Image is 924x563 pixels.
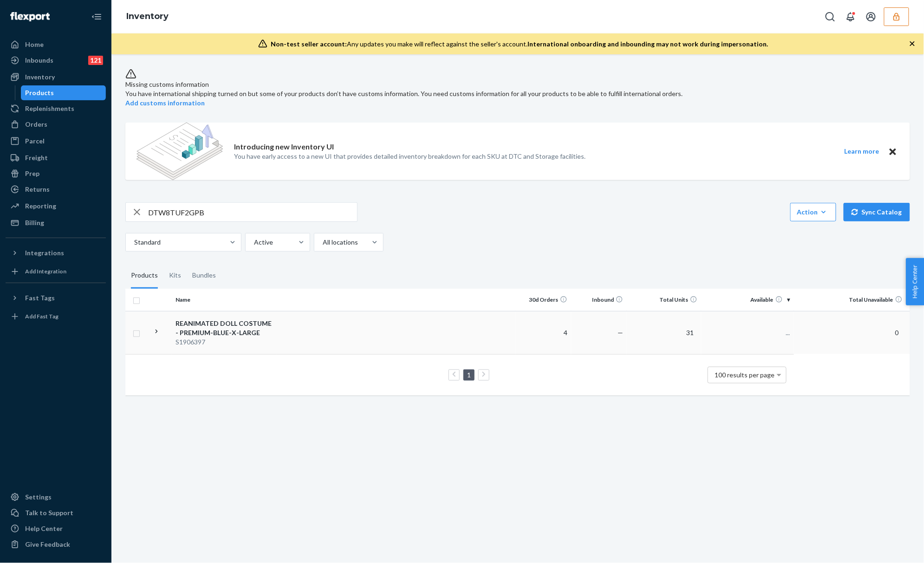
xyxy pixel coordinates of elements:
th: Available [701,289,794,311]
a: Inventory [126,11,169,21]
img: Flexport logo [10,12,50,21]
div: Reporting [25,201,56,211]
div: Replenishments [25,104,74,113]
div: Action [797,207,829,217]
a: Parcel [6,134,106,149]
span: 0 [891,329,903,337]
a: Billing [6,215,106,230]
th: 30d Orders [515,289,571,311]
div: You have international shipping turned on but some of your products don’t have customs informatio... [125,89,910,98]
ol: breadcrumbs [119,3,176,30]
button: Learn more [839,146,885,157]
a: Settings [6,490,106,505]
td: 4 [515,311,571,354]
div: Add Fast Tag [25,312,59,320]
a: Replenishments [6,101,106,116]
button: Help Center [906,258,924,305]
button: Fast Tags [6,291,106,305]
span: 100 results per page [715,371,775,379]
p: You have early access to a new UI that provides detailed inventory breakdown for each SKU at DTC ... [234,152,586,161]
div: Give Feedback [25,540,70,549]
th: Name [172,289,276,311]
th: Total Unavailable [794,289,910,311]
button: Open Search Box [821,7,839,26]
input: All locations [322,238,323,247]
button: Give Feedback [6,537,106,552]
span: Non-test seller account: [271,40,347,48]
input: Search inventory by name or sku [148,203,357,221]
button: Action [790,203,836,221]
a: Prep [6,166,106,181]
div: Home [25,40,44,49]
div: Talk to Support [25,508,73,518]
a: Freight [6,150,106,165]
div: REANIMATED DOLL COSTUME - PREMIUM-BLUE-X-LARGE [176,319,273,337]
div: Help Center [25,524,63,533]
button: Open notifications [841,7,860,26]
div: Returns [25,185,50,194]
div: Billing [25,218,44,227]
img: new-reports-banner-icon.82668bd98b6a51aee86340f2a7b77ae3.png [137,123,223,180]
div: Integrations [25,248,64,258]
div: Fast Tags [25,293,55,303]
div: Inbounds [25,56,53,65]
a: Add Integration [6,264,106,279]
p: ... [705,328,790,337]
th: Total Units [627,289,701,311]
div: Orders [25,120,47,129]
a: Talk to Support [6,505,106,520]
a: Home [6,37,106,52]
button: Open account menu [862,7,880,26]
div: Bundles [192,263,216,289]
a: Add customs information [125,99,205,107]
div: Settings [25,492,52,502]
div: 121 [88,56,103,65]
input: Active [253,238,254,247]
div: Any updates you make will reflect against the seller's account. [271,39,768,49]
div: Parcel [25,136,45,146]
a: Inventory [6,70,106,84]
a: Products [21,85,106,100]
a: Inbounds121 [6,53,106,68]
div: Freight [25,153,48,162]
button: Close Navigation [87,7,106,26]
th: Inbound [571,289,627,311]
span: 31 [683,329,697,337]
input: Standard [133,238,134,247]
a: Add Fast Tag [6,309,106,324]
a: Orders [6,117,106,132]
a: Reporting [6,199,106,214]
div: S1906397 [176,337,273,347]
button: Sync Catalog [844,203,910,221]
a: Page 1 is your current page [465,371,473,379]
div: Prep [25,169,39,178]
p: Introducing new Inventory UI [234,142,334,152]
button: Integrations [6,246,106,260]
div: Products [26,88,54,97]
div: Products [131,263,158,289]
span: International onboarding and inbounding may not work during impersonation. [528,40,768,48]
a: Help Center [6,521,106,536]
div: Add Integration [25,267,66,275]
div: Kits [169,263,181,289]
button: Close [887,146,899,157]
span: Missing customs information [125,80,209,88]
a: Returns [6,182,106,197]
span: — [618,329,623,337]
div: Inventory [25,72,55,82]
